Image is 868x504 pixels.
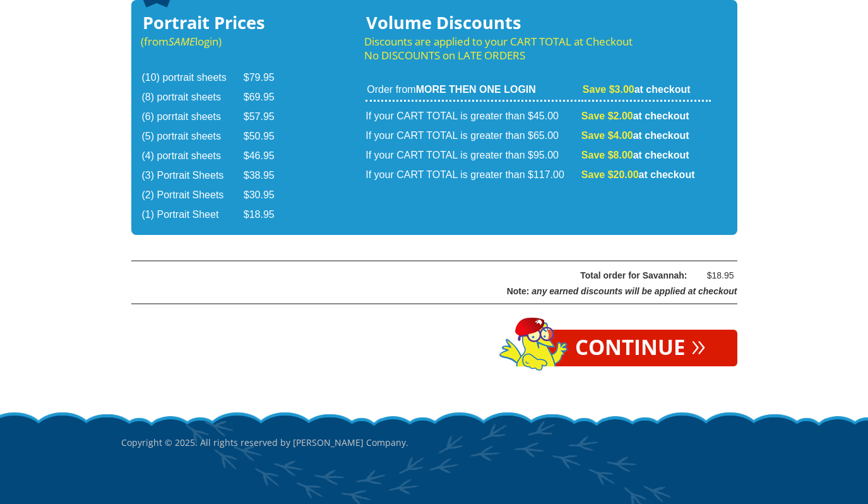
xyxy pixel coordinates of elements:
td: (8) portrait sheets [142,88,242,107]
span: Save $20.00 [581,169,639,180]
td: (1) Portrait Sheet [142,206,242,224]
h3: Volume Discounts [364,16,711,30]
td: (5) portrait sheets [142,128,242,146]
a: Continue» [544,330,737,366]
span: Save $2.00 [581,111,633,121]
div: $18.95 [696,268,734,284]
td: Order from [366,83,580,102]
span: Save $8.00 [581,150,633,160]
td: $18.95 [244,206,290,224]
td: (6) porrtait sheets [142,108,242,126]
td: (3) Portrait Sheets [142,167,242,185]
td: $46.95 [244,147,290,165]
span: » [691,337,706,351]
p: Copyright © 2025. All rights reserved by [PERSON_NAME] Company. [121,411,747,475]
td: (4) portrait sheets [142,147,242,165]
div: Total order for Savannah: [163,268,687,284]
td: If your CART TOTAL is greater than $117.00 [366,166,580,184]
span: any earned discounts will be applied at checkout [532,286,737,296]
span: Save $4.00 [581,130,633,141]
td: $30.95 [244,186,290,205]
td: (2) Portrait Sheets [142,186,242,205]
td: $79.95 [244,69,290,87]
h3: Portrait Prices [141,16,292,30]
td: (10) portrait sheets [142,69,242,87]
em: SAME [169,34,195,49]
td: $69.95 [244,88,290,107]
strong: at checkout [581,111,689,121]
strong: at checkout [583,84,691,95]
td: $38.95 [244,167,290,185]
td: If your CART TOTAL is greater than $95.00 [366,147,580,165]
strong: at checkout [581,130,689,141]
td: $57.95 [244,108,290,126]
td: If your CART TOTAL is greater than $65.00 [366,127,580,145]
p: Discounts are applied to your CART TOTAL at Checkout No DISCOUNTS on LATE ORDERS [364,35,711,63]
strong: at checkout [581,150,689,160]
strong: at checkout [581,169,695,180]
td: $50.95 [244,128,290,146]
td: If your CART TOTAL is greater than $45.00 [366,103,580,126]
span: Save $3.00 [583,84,634,95]
p: (from login) [141,35,292,49]
span: Note: [507,286,530,296]
strong: MORE THEN ONE LOGIN [416,84,536,95]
